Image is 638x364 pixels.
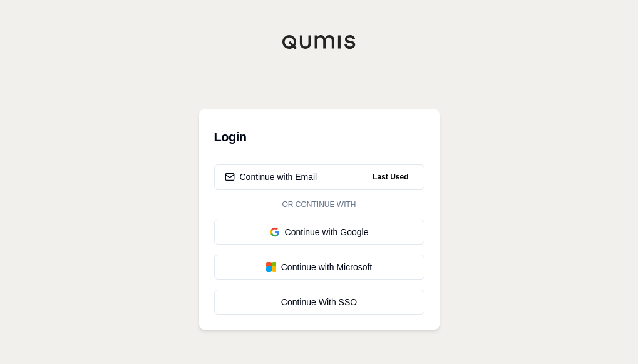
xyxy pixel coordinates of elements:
[277,200,361,210] span: Or continue with
[225,171,317,183] div: Continue with Email
[214,220,424,245] button: Continue with Google
[214,290,424,315] a: Continue With SSO
[225,226,414,238] div: Continue with Google
[368,169,413,185] span: Last Used
[282,34,357,49] img: Qumis
[225,296,414,308] div: Continue With SSO
[214,164,424,190] button: Continue with EmailLast Used
[214,124,424,149] h3: Login
[214,255,424,280] button: Continue with Microsoft
[225,261,414,273] div: Continue with Microsoft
